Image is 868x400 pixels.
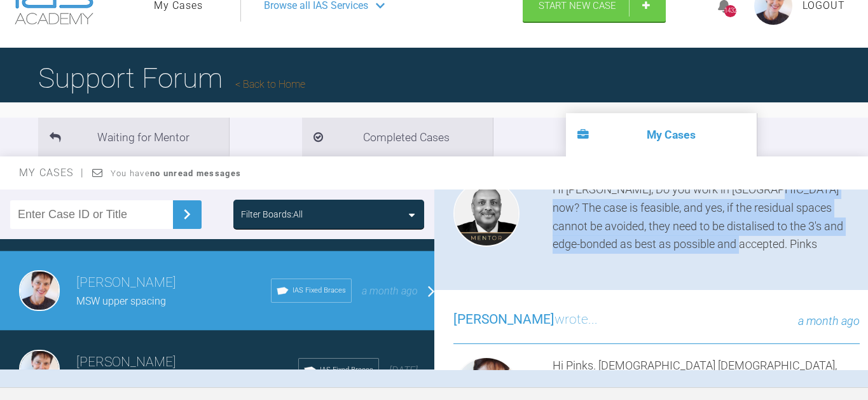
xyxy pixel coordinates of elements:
span: You have [111,169,241,178]
h3: [PERSON_NAME] [76,272,271,294]
span: a month ago [362,285,418,297]
img: Kirsten Andersen [19,270,60,311]
li: My Cases [566,113,757,156]
span: My Cases [19,167,85,179]
h3: [PERSON_NAME] [76,352,298,373]
h3: wrote... [453,309,598,331]
img: Utpalendu Bose [453,181,520,247]
div: Hi [PERSON_NAME], Do you work in [GEOGRAPHIC_DATA] now? The case is feasible, and yes, if the res... [553,181,860,254]
a: Back to Home [235,78,305,90]
span: MSW upper spacing [76,295,166,307]
li: Completed Cases [302,118,493,156]
input: Enter Case ID or Title [10,200,173,229]
div: 1432 [724,5,736,17]
img: chevronRight.28bd32b0.svg [177,204,197,224]
span: IAS Fixed Braces [293,285,346,296]
h1: Support Forum [38,56,305,100]
li: Waiting for Mentor [38,118,229,156]
img: Kirsten Andersen [19,350,60,390]
strong: no unread messages [150,169,241,178]
div: Filter Boards: All [241,207,303,221]
span: a month ago [798,314,860,328]
span: [PERSON_NAME] [453,312,555,327]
